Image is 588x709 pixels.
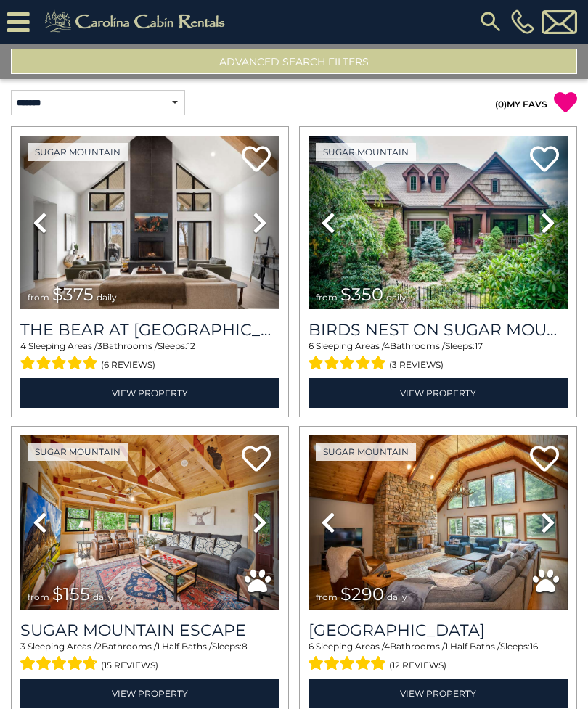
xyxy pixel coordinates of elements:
[309,320,568,340] a: Birds Nest On Sugar Mountain
[309,435,568,609] img: thumbnail_163272743.jpeg
[478,9,504,35] img: search-regular.svg
[20,641,25,652] span: 3
[530,444,559,475] a: Add to favorites
[340,284,383,305] span: $350
[28,591,49,602] span: from
[93,591,113,602] span: daily
[389,656,446,675] span: (12 reviews)
[20,340,26,351] span: 4
[20,435,279,609] img: thumbnail_169106639.jpeg
[387,591,407,602] span: daily
[242,144,271,176] a: Add to favorites
[20,679,279,708] a: View Property
[242,641,248,652] span: 8
[386,292,407,303] span: daily
[316,591,338,602] span: from
[20,640,279,675] div: Sleeping Areas / Bathrooms / Sleeps:
[384,340,390,351] span: 4
[11,49,577,74] button: Advanced Search Filters
[498,99,504,110] span: 0
[530,641,538,652] span: 16
[445,641,500,652] span: 1 Half Baths /
[475,340,483,351] span: 17
[309,641,314,652] span: 6
[309,340,568,374] div: Sleeping Areas / Bathrooms / Sleeps:
[384,641,390,652] span: 4
[507,9,538,34] a: [PHONE_NUMBER]
[187,340,195,351] span: 12
[20,136,279,309] img: thumbnail_166099329.jpeg
[309,136,568,309] img: thumbnail_168440338.jpeg
[37,7,237,36] img: Khaki-logo.png
[52,284,94,305] span: $375
[97,340,102,351] span: 3
[389,356,444,374] span: (3 reviews)
[20,620,279,640] a: Sugar Mountain Escape
[309,640,568,675] div: Sleeping Areas / Bathrooms / Sleeps:
[316,143,416,161] a: Sugar Mountain
[28,443,128,461] a: Sugar Mountain
[97,292,117,303] span: daily
[309,340,314,351] span: 6
[20,378,279,408] a: View Property
[316,443,416,461] a: Sugar Mountain
[309,620,568,640] h3: Sugar Mountain Lodge
[101,356,155,374] span: (6 reviews)
[495,99,547,110] a: (0)MY FAVS
[101,656,158,675] span: (15 reviews)
[530,144,559,176] a: Add to favorites
[309,620,568,640] a: [GEOGRAPHIC_DATA]
[20,320,279,340] a: The Bear At [GEOGRAPHIC_DATA]
[316,292,338,303] span: from
[28,143,128,161] a: Sugar Mountain
[157,641,212,652] span: 1 Half Baths /
[495,99,507,110] span: ( )
[340,583,384,605] span: $290
[20,320,279,340] h3: The Bear At Sugar Mountain
[20,340,279,374] div: Sleeping Areas / Bathrooms / Sleeps:
[28,292,49,303] span: from
[309,679,568,708] a: View Property
[309,378,568,408] a: View Property
[242,444,271,475] a: Add to favorites
[52,583,90,605] span: $155
[97,641,102,652] span: 2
